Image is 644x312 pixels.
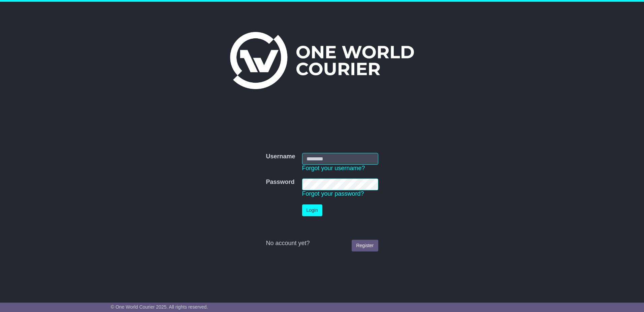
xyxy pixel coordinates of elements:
a: Forgot your password? [302,190,364,197]
span: © One World Courier 2025. All rights reserved. [111,304,208,310]
img: One World [230,32,414,89]
button: Login [302,204,322,216]
label: Password [266,179,294,186]
label: Username [266,153,295,160]
a: Register [352,240,378,251]
a: Forgot your username? [302,165,365,171]
div: No account yet? [266,240,378,247]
